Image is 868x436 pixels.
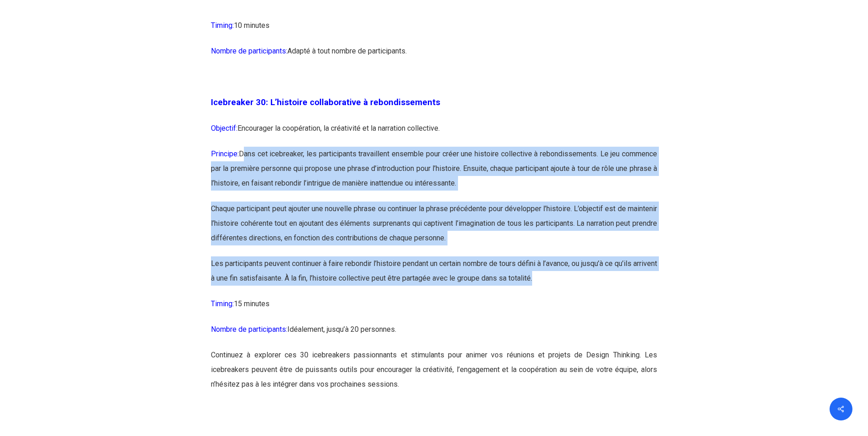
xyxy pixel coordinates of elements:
[211,322,657,348] p: Idéalement, jusqu’à 20 personnes.
[211,21,234,30] span: Timing:
[211,47,287,55] span: Nombre de participants:
[211,348,657,392] p: Continuez à explorer ces 30 icebreakers passionnants et stimulants pour animer vos réunions et pr...
[211,149,239,158] span: Principe:
[211,299,234,308] span: Timing:
[211,124,237,133] span: Objectif:
[211,297,657,322] p: 15 minutes
[211,44,657,69] p: Adapté à tout nombre de participants.
[211,97,440,107] span: Icebreaker 30: L’histoire collaborative à rebondissements
[211,18,657,44] p: 10 minutes
[211,147,657,202] p: Dans cet icebreaker, les participants travaillent ensemble pour créer une histoire collective à r...
[211,256,657,297] p: Les participants peuvent continuer à faire rebondir l’histoire pendant un certain nombre de tours...
[211,202,657,256] p: Chaque participant peut ajouter une nouvelle phrase ou continuer la phrase précédente pour dévelo...
[211,325,287,334] span: Nombre de participants:
[211,121,657,147] p: Encourager la coopération, la créativité et la narration collective.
